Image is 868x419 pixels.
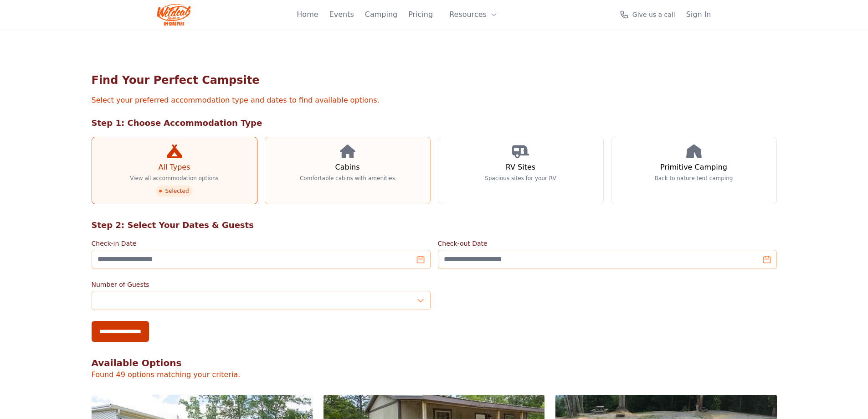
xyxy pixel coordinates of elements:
[300,175,395,182] p: Comfortable cabins with amenities
[92,369,777,380] p: Found 49 options matching your criteria.
[157,4,191,26] img: Wildcat Logo
[92,137,257,204] a: All Types View all accommodation options Selected
[265,137,431,204] a: Cabins Comfortable cabins with amenities
[92,219,777,232] h2: Step 2: Select Your Dates & Guests
[156,186,192,197] span: Selected
[92,239,431,248] label: Check-in Date
[632,10,675,19] span: Give us a call
[444,5,503,24] button: Resources
[92,280,431,289] label: Number of Guests
[686,9,711,20] a: Sign In
[660,162,727,173] h3: Primitive Camping
[92,73,777,88] h1: Find Your Perfect Campsite
[438,239,777,248] label: Check-out Date
[130,175,219,182] p: View all accommodation options
[92,357,777,369] h2: Available Options
[297,9,318,20] a: Home
[92,117,777,129] h2: Step 1: Choose Accommodation Type
[335,162,360,173] h3: Cabins
[408,9,433,20] a: Pricing
[329,9,354,20] a: Events
[485,175,556,182] p: Spacious sites for your RV
[655,175,733,182] p: Back to nature tent camping
[92,95,777,106] p: Select your preferred accommodation type and dates to find available options.
[438,137,604,204] a: RV Sites Spacious sites for your RV
[158,162,190,173] h3: All Types
[506,162,535,173] h3: RV Sites
[620,10,675,19] a: Give us a call
[365,9,397,20] a: Camping
[611,137,777,204] a: Primitive Camping Back to nature tent camping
